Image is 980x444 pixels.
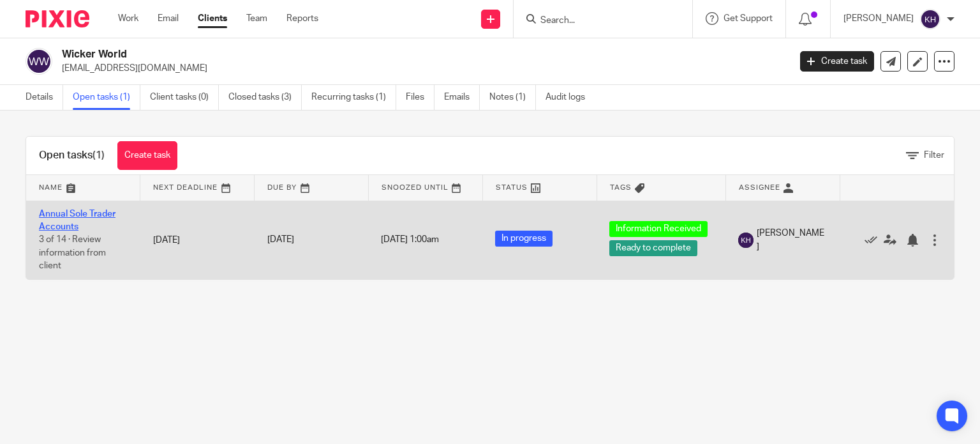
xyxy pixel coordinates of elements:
[609,240,697,256] span: Ready to complete
[496,184,528,191] span: Status
[26,48,52,75] img: svg%3E
[198,12,227,25] a: Clients
[444,85,480,110] a: Emails
[381,236,439,245] span: [DATE] 1:00am
[117,141,177,170] a: Create task
[39,149,105,162] h1: Open tasks
[724,14,773,23] span: Get Support
[246,12,267,25] a: Team
[865,233,884,246] a: Mark as done
[800,51,874,72] a: Create task
[311,85,396,110] a: Recurring tasks (1)
[406,85,434,110] a: Files
[843,12,914,25] p: [PERSON_NAME]
[609,221,708,237] span: Information Received
[382,184,449,191] span: Snoozed Until
[150,85,219,110] a: Client tasks (0)
[39,210,115,231] a: Annual Sole Trader Accounts
[924,151,944,160] span: Filter
[546,85,595,110] a: Audit logs
[738,233,754,248] img: svg%3E
[73,85,140,110] a: Open tasks (1)
[539,15,654,27] input: Search
[62,48,637,61] h2: Wicker World
[26,85,63,110] a: Details
[93,150,105,160] span: (1)
[286,12,318,25] a: Reports
[920,9,940,29] img: svg%3E
[267,236,294,245] span: [DATE]
[495,231,553,247] span: In progress
[39,235,106,270] span: 3 of 14 · Review information from client
[62,62,781,75] p: [EMAIL_ADDRESS][DOMAIN_NAME]
[118,12,138,25] a: Work
[26,10,89,27] img: Pixie
[757,227,827,253] span: [PERSON_NAME]
[489,85,536,110] a: Notes (1)
[228,85,302,110] a: Closed tasks (3)
[610,184,632,191] span: Tags
[140,201,255,279] td: [DATE]
[158,12,179,25] a: Email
